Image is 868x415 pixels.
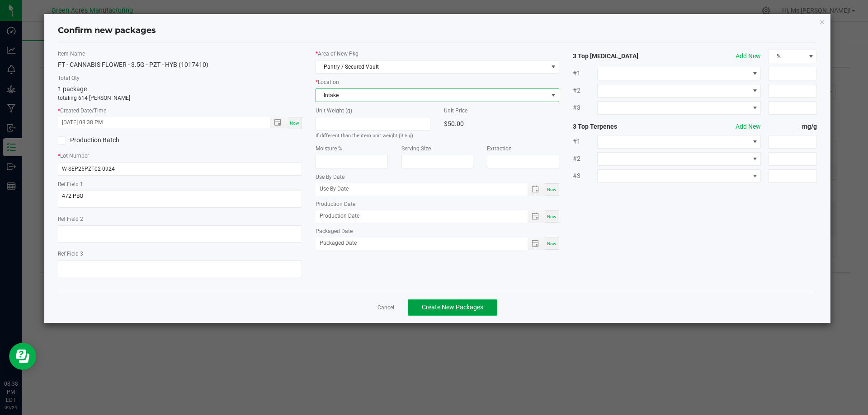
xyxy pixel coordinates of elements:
span: Pantry / Secured Vault [316,61,548,73]
label: Packaged Date [316,227,560,235]
iframe: Resource center [9,343,36,370]
label: Ref Field 3 [58,250,302,258]
span: Toggle popup [528,183,545,196]
label: Ref Field 1 [58,180,302,188]
span: Toggle popup [270,117,288,128]
span: Now [547,241,557,246]
input: Packaged Date [316,238,518,249]
span: Now [547,187,557,192]
span: Toggle popup [528,210,545,223]
h4: Confirm new packages [58,25,817,37]
input: Created Datetime [58,117,260,128]
label: Production Date [316,200,560,208]
input: Use By Date [316,183,518,195]
p: totaling 614 [PERSON_NAME] [58,94,302,102]
div: FT - CANNABIS FLOWER - 3.5G - PZT - HYB (1017410) [58,60,302,70]
span: Create New Packages [422,303,483,311]
span: #1 [573,69,597,78]
label: Use By Date [316,173,560,181]
small: If different than the item unit weight (3.5 g) [316,133,413,139]
span: #2 [573,154,597,163]
label: Created Date/Time [58,107,302,115]
label: Production Batch [58,135,173,145]
span: % [769,50,805,63]
strong: mg/g [768,122,817,131]
span: Intake [316,89,548,102]
strong: 3 Top [MEDICAL_DATA] [573,51,670,61]
input: Production Date [316,210,518,222]
label: Location [316,78,560,86]
label: Item Name [58,50,302,58]
span: #3 [573,103,597,112]
button: Add New [736,51,761,61]
label: Unit Weight (g) [316,107,431,115]
label: Ref Field 2 [58,215,302,223]
label: Moisture % [316,145,388,153]
span: Now [290,121,299,126]
span: Toggle popup [528,238,545,250]
label: Extraction [487,145,559,153]
button: Create New Packages [408,299,497,316]
label: Lot Number [58,152,302,160]
span: 1 package [58,85,87,93]
label: Total Qty [58,74,302,82]
span: #1 [573,137,597,146]
strong: 3 Top Terpenes [573,122,670,131]
div: $50.00 [444,117,559,131]
span: Now [547,214,557,219]
a: Cancel [377,304,394,312]
button: Add New [736,122,761,131]
label: Area of New Pkg [316,50,560,58]
span: #3 [573,171,597,181]
label: Unit Price [444,107,559,115]
span: #2 [573,86,597,95]
label: Serving Size [401,145,474,153]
